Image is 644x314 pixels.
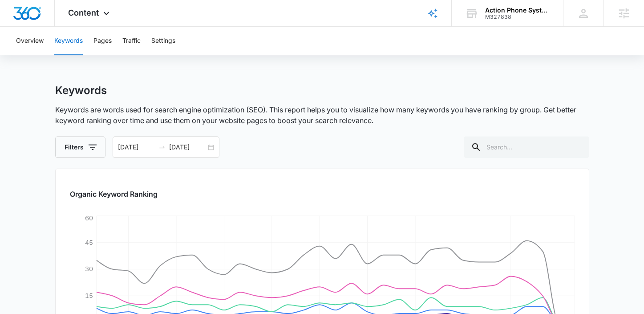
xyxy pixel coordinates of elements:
button: Settings [151,27,175,55]
h1: Keywords [55,84,107,97]
button: Pages [93,27,112,55]
span: Content [68,8,99,17]
div: account id [485,14,550,20]
button: Overview [16,27,44,55]
input: End date [169,142,206,152]
span: swap-right [158,144,166,151]
tspan: 60 [85,214,93,222]
tspan: 30 [85,265,93,273]
button: Traffic [122,27,141,55]
tspan: 15 [85,292,93,299]
button: Keywords [54,27,83,55]
div: account name [485,7,550,14]
h2: Organic Keyword Ranking [70,189,575,199]
span: to [158,144,166,151]
p: Keywords are words used for search engine optimization (SEO). This report helps you to visualize ... [55,104,589,126]
button: Filters [55,136,105,158]
input: Search... [464,136,589,158]
tspan: 45 [85,239,93,246]
input: Start date [118,142,155,152]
